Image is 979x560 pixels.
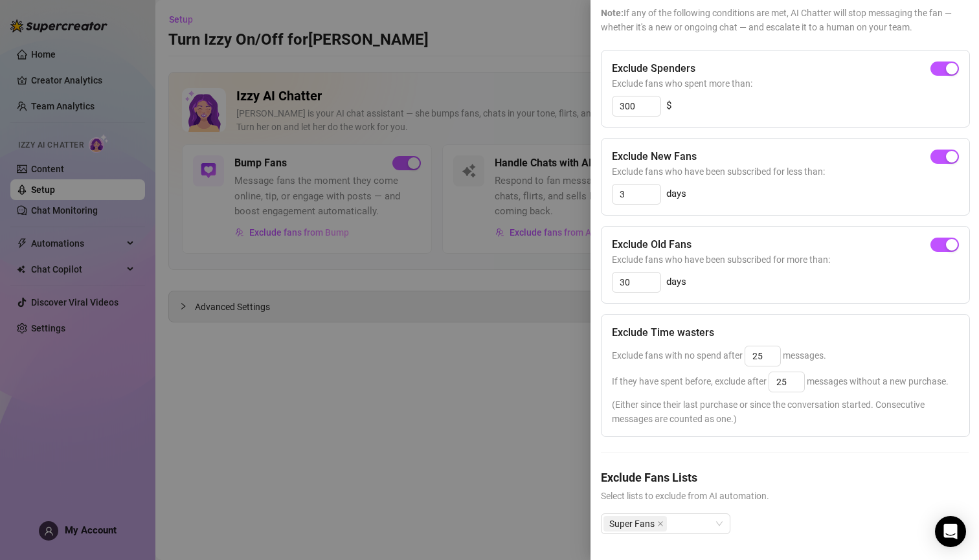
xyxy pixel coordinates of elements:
h5: Exclude Spenders [612,61,695,76]
span: Select lists to exclude from AI automation. [601,489,969,503]
h5: Exclude Fans Lists [601,469,969,486]
span: Exclude fans who have been subscribed for less than: [612,164,959,179]
span: days [666,274,686,290]
span: Super Fans [603,516,667,532]
span: Exclude fans who spent more than: [612,76,959,91]
span: Note: [601,8,624,18]
div: Open Intercom Messenger [935,516,966,547]
span: (Either since their last purchase or since the conversation started. Consecutive messages are cou... [612,398,959,426]
span: Super Fans [609,517,655,531]
h5: Exclude Old Fans [612,237,692,252]
span: Exclude fans with no spend after messages. [612,350,826,361]
span: days [666,186,686,202]
span: close [657,521,664,527]
span: Exclude fans who have been subscribed for more than: [612,252,959,267]
h5: Exclude Time wasters [612,325,714,341]
span: $ [666,98,671,114]
span: If any of the following conditions are met, AI Chatter will stop messaging the fan — whether it's... [601,6,969,34]
span: If they have spent before, exclude after messages without a new purchase. [612,376,949,386]
h5: Exclude New Fans [612,149,697,164]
